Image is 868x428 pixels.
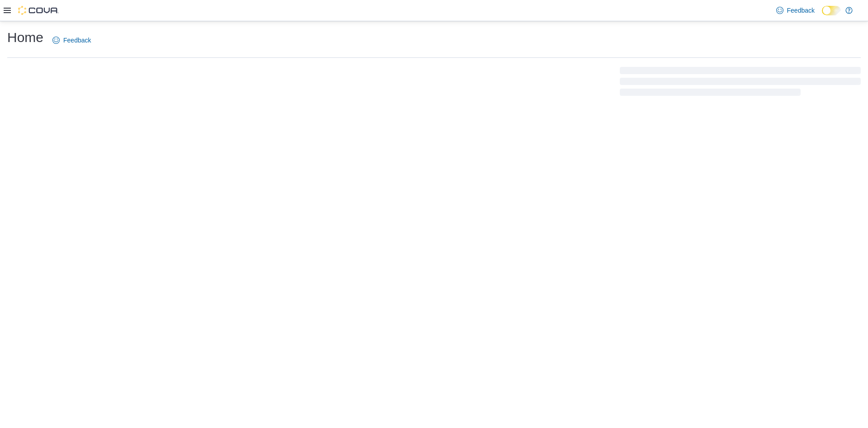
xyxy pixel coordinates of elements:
[18,6,59,15] img: Cova
[822,15,822,16] span: Dark Mode
[7,28,43,47] h1: Home
[63,36,91,45] span: Feedback
[49,31,94,49] a: Feedback
[822,6,841,15] input: Dark Mode
[773,1,818,19] a: Feedback
[787,6,815,15] span: Feedback
[620,69,861,98] span: Loading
